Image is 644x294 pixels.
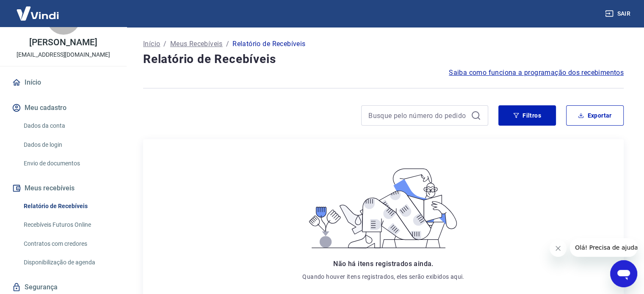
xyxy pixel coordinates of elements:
[20,136,116,154] a: Dados de login
[17,50,110,59] p: [EMAIL_ADDRESS][DOMAIN_NAME]
[10,179,116,198] button: Meus recebíveis
[20,235,116,253] a: Contratos com credores
[5,6,71,13] span: Olá! Precisa de ajuda?
[302,272,464,281] p: Quando houver itens registrados, eles serão exibidos aqui.
[449,68,624,78] a: Saiba como funciona a programação dos recebimentos
[20,155,116,172] a: Envio de documentos
[10,0,65,26] img: Vindi
[170,39,223,49] a: Meus Recebíveis
[498,105,556,126] button: Filtros
[10,99,116,117] button: Meu cadastro
[20,198,116,215] a: Relatório de Recebíveis
[226,39,229,49] p: /
[610,260,637,287] iframe: Botão para abrir a janela de mensagens
[20,216,116,234] a: Recebíveis Futuros Online
[10,73,116,92] a: Início
[143,39,160,49] a: Início
[570,238,637,257] iframe: Mensagem da empresa
[143,51,624,68] h4: Relatório de Recebíveis
[20,117,116,135] a: Dados da conta
[29,38,97,47] p: [PERSON_NAME]
[550,240,567,257] iframe: Fechar mensagem
[20,254,116,271] a: Disponibilização de agenda
[368,109,467,122] input: Busque pelo número do pedido
[232,39,305,49] p: Relatório de Recebíveis
[566,105,624,126] button: Exportar
[163,39,166,49] p: /
[333,260,433,268] span: Não há itens registrados ainda.
[603,6,634,22] button: Sair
